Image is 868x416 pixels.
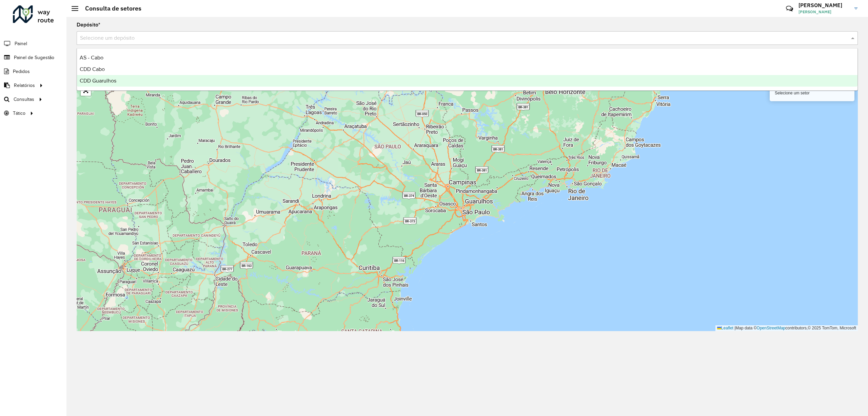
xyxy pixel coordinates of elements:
span: Tático [13,110,25,117]
a: Leaflet [717,326,733,330]
h2: Consulta de setores [78,5,141,12]
label: Depósito [77,21,100,29]
span: Painel [15,40,27,47]
span: Painel de Sugestão [14,54,54,61]
span: Consultas [14,96,34,103]
a: OpenStreetMap [757,326,786,330]
span: CDD Cabo [80,66,105,72]
span: Relatórios [14,82,35,89]
h3: [PERSON_NAME] [798,2,849,8]
span: [PERSON_NAME] [798,9,849,15]
span: | [734,326,735,330]
div: Map data © contributors,© 2025 TomTom, Microsoft [715,325,858,331]
ng-dropdown-panel: Options list [77,48,858,91]
span: AS - Cabo [80,55,103,60]
div: Selecione um setor [770,85,854,101]
span: Pedidos [13,68,30,75]
a: Contato Rápido [782,1,797,16]
span: CDD Guarulhos [80,78,116,84]
a: Abrir mapa em tela cheia [81,86,91,96]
